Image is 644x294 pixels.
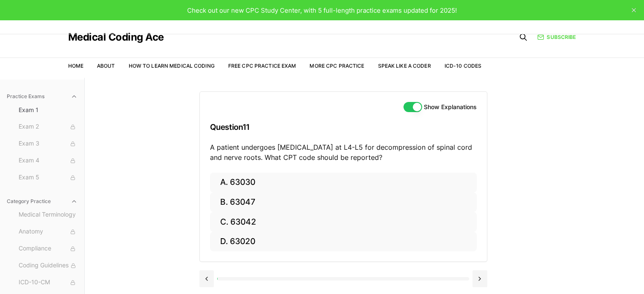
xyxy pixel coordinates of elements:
[210,212,477,232] button: C. 63042
[187,6,457,14] span: Check out our new CPC Study Center, with 5 full-length practice exams updated for 2025!
[210,232,477,252] button: D. 63020
[15,259,81,272] button: Coding Guidelines
[15,103,81,117] button: Exam 1
[537,33,576,41] a: Subscribe
[19,139,77,148] span: Exam 3
[3,90,81,103] button: Practice Exams
[210,142,477,162] p: A patient undergoes [MEDICAL_DATA] at L4-L5 for decompression of spinal cord and nerve roots. Wha...
[15,225,81,239] button: Anatomy
[97,63,115,69] a: About
[68,63,83,69] a: Home
[19,278,77,287] span: ICD-10-CM
[19,244,77,253] span: Compliance
[445,63,481,69] a: ICD-10 Codes
[19,122,77,132] span: Exam 2
[15,137,81,151] button: Exam 3
[15,242,81,256] button: Compliance
[15,171,81,184] button: Exam 5
[19,227,77,236] span: Anatomy
[228,63,296,69] a: Free CPC Practice Exam
[3,195,81,208] button: Category Practice
[129,63,215,69] a: How to Learn Medical Coding
[378,63,431,69] a: Speak Like a Coder
[19,210,77,220] span: Medical Terminology
[627,3,641,17] button: close
[210,115,477,140] h3: Question 11
[310,63,364,69] a: More CPC Practice
[424,104,477,110] label: Show Explanations
[15,276,81,289] button: ICD-10-CM
[210,173,477,192] button: A. 63030
[19,173,77,182] span: Exam 5
[15,208,81,222] button: Medical Terminology
[68,32,164,42] a: Medical Coding Ace
[19,106,77,114] span: Exam 1
[210,192,477,212] button: B. 63047
[19,261,77,270] span: Coding Guidelines
[15,154,81,168] button: Exam 4
[19,156,77,165] span: Exam 4
[15,120,81,134] button: Exam 2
